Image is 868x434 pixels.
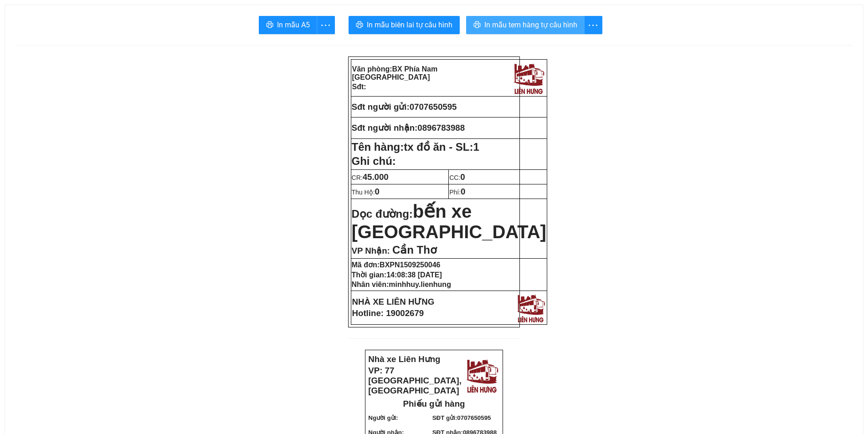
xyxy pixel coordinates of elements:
strong: SĐT gửi: [432,414,491,421]
button: printerIn mẫu biên lai tự cấu hình [349,16,460,34]
strong: Sđt người nhận: [352,123,418,133]
strong: NHÀ XE LIÊN HƯNG [352,297,435,306]
img: logo [515,292,546,323]
span: bến xe [GEOGRAPHIC_DATA] [352,201,546,242]
span: more [585,20,602,31]
strong: Nhà xe Liên Hưng [3,5,75,14]
strong: Người gửi: [368,414,398,421]
span: CR: [352,174,389,181]
span: 0 [375,187,380,196]
img: logo [511,61,546,95]
span: Cần Thơ [392,244,437,256]
strong: Sđt người gửi: [352,102,410,112]
span: 45.000 [363,172,389,182]
span: VP Nhận: [352,246,390,255]
span: printer [473,21,481,30]
strong: Phiếu gửi hàng [403,399,465,408]
span: 1 [473,141,479,153]
span: In mẫu biên lai tự cấu hình [367,19,452,31]
span: Phí: [449,189,465,196]
span: 0707650595 [92,65,125,71]
span: Ghi chú: [352,155,396,167]
span: more [317,20,334,31]
strong: Tên hàng: [352,141,479,153]
span: printer [266,21,273,30]
button: printerIn mẫu tem hàng tự cấu hình [466,16,585,34]
span: printer [356,21,363,30]
strong: VP: 77 [GEOGRAPHIC_DATA], [GEOGRAPHIC_DATA] [3,16,97,46]
strong: Văn phòng: [352,65,438,81]
img: logo [98,6,134,44]
strong: Nhà xe Liên Hưng [368,354,440,364]
span: CC: [449,174,465,181]
strong: Thời gian: [352,271,442,279]
span: tx đồ ăn - SL: [404,141,479,153]
span: 0707650595 [410,102,457,112]
span: minhhuy.lienhung [389,281,451,288]
span: 0 [460,172,465,182]
strong: VP: 77 [GEOGRAPHIC_DATA], [GEOGRAPHIC_DATA] [368,366,462,395]
span: 0 [461,187,465,196]
strong: Phiếu gửi hàng [37,49,99,59]
span: In mẫu A5 [277,19,310,31]
span: 0896783988 [417,123,465,133]
span: 0707650595 [457,414,491,421]
strong: Hotline: 19002679 [352,308,424,318]
span: BX Phía Nam [GEOGRAPHIC_DATA] [352,65,438,81]
button: more [584,16,602,34]
strong: Sđt: [352,83,366,91]
strong: Dọc đường: [352,208,546,240]
strong: Người gửi: [3,65,33,71]
span: Thu Hộ: [352,189,380,196]
span: BXPN1509250046 [380,261,440,269]
strong: Mã đơn: [352,261,441,269]
span: 14:08:38 [DATE] [386,271,442,279]
strong: SĐT gửi: [67,65,125,71]
img: logo [464,356,500,394]
span: In mẫu tem hàng tự cấu hình [484,19,577,31]
strong: Nhân viên: [352,281,451,288]
button: more [317,16,335,34]
button: printerIn mẫu A5 [259,16,317,34]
